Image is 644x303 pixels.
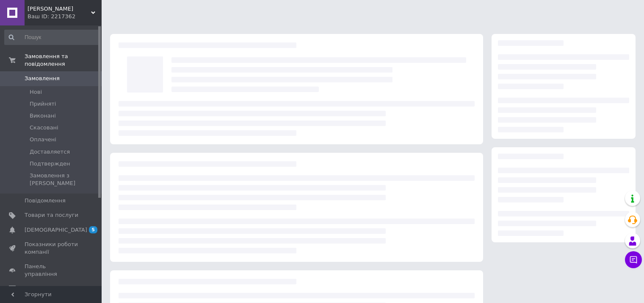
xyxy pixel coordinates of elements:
input: Пошук [4,30,100,45]
span: Повідомлення [25,197,66,205]
span: Товари та послуги [25,211,78,219]
span: Показники роботи компанії [25,241,78,256]
span: Виконані [30,112,56,120]
span: Верміферма КОБЬЯРИН [28,5,91,13]
span: Подтвержден [30,160,70,168]
span: Відгуки [25,285,47,293]
span: Замовлення з [PERSON_NAME] [30,172,99,187]
span: Скасовані [30,124,58,132]
div: Ваш ID: 2217362 [28,13,102,20]
button: Чат з покупцем [625,251,642,268]
span: 5 [89,226,97,233]
span: Оплачені [30,136,56,143]
span: [DEMOGRAPHIC_DATA] [25,226,87,234]
span: Доставляется [30,148,70,156]
span: Панель управління [25,263,78,278]
span: Прийняті [30,100,56,108]
span: Замовлення та повідомлення [25,53,102,68]
span: Замовлення [25,75,60,82]
span: Нові [30,88,42,96]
